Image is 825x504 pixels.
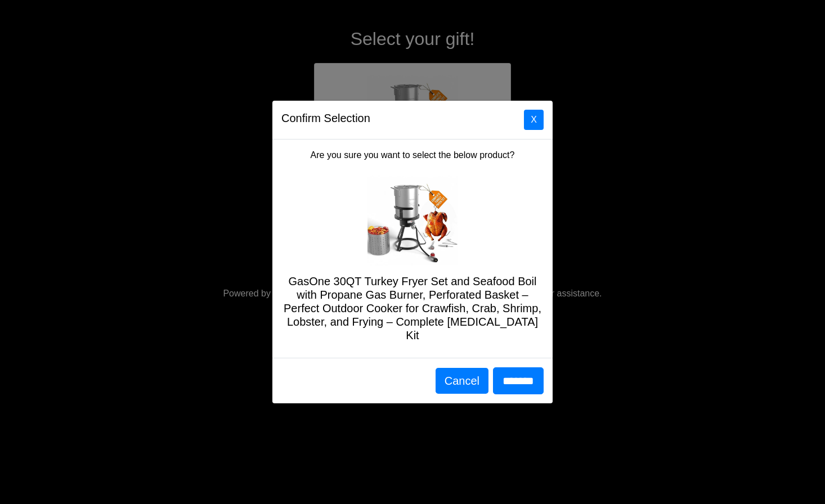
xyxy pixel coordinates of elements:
[281,110,370,127] h5: Confirm Selection
[367,175,458,265] img: GasOne 30QT Turkey Fryer Set and Seafood Boil with Propane Gas Burner, Perforated Basket – Perfec...
[272,139,553,358] div: Are you sure you want to select the below product?
[436,368,488,394] button: Cancel
[524,110,544,130] button: Close
[281,274,544,342] h5: GasOne 30QT Turkey Fryer Set and Seafood Boil with Propane Gas Burner, Perforated Basket – Perfec...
